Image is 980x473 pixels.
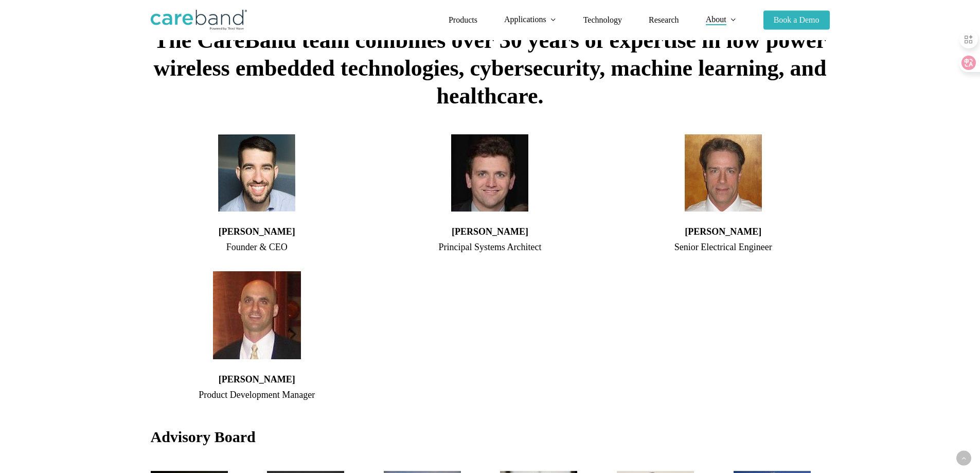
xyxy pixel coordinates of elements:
[384,224,596,239] h4: [PERSON_NAME]
[151,27,830,110] h2: The CareBand team combines over 30 years of expertise in low power wireless embedded technologies...
[213,271,301,359] img: Sam Viesca
[583,16,622,24] a: Technology
[449,15,477,24] span: Products
[449,16,477,24] a: Products
[504,15,557,24] a: Applications
[956,451,971,466] a: Back to top
[706,15,726,24] span: About
[218,134,295,212] img: Adam Sobol
[451,134,528,212] img: Paul Sheldon
[151,372,363,387] h4: [PERSON_NAME]
[384,239,596,255] div: Principal Systems Architect
[151,427,830,447] h3: Advisory Board
[649,15,679,24] span: Research
[763,16,830,24] a: Book a Demo
[649,16,679,24] a: Research
[151,224,363,239] h4: [PERSON_NAME]
[774,15,819,24] span: Book a Demo
[151,387,363,403] div: Product Development Manager
[151,239,363,255] div: Founder & CEO
[583,15,622,24] span: Technology
[617,239,829,255] div: Senior Electrical Engineer
[685,134,762,212] img: Jon Ledwith
[706,15,737,24] a: About
[504,15,546,24] span: Applications
[617,224,829,239] h4: [PERSON_NAME]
